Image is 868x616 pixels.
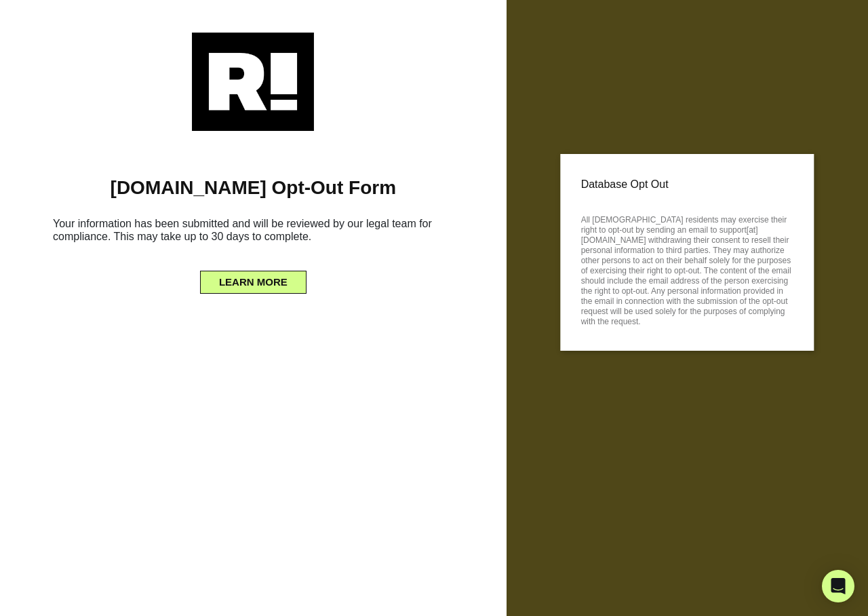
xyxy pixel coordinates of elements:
div: Open Intercom Messenger [822,570,854,602]
p: Database Opt Out [581,174,793,195]
h1: [DOMAIN_NAME] Opt-Out Form [20,176,486,199]
p: All [DEMOGRAPHIC_DATA] residents may exercise their right to opt-out by sending an email to suppo... [581,211,793,327]
a: LEARN MORE [200,273,307,284]
img: Retention.com [192,33,314,131]
button: LEARN MORE [200,271,307,294]
h6: Your information has been submitted and will be reviewed by our legal team for compliance. This m... [20,212,486,254]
